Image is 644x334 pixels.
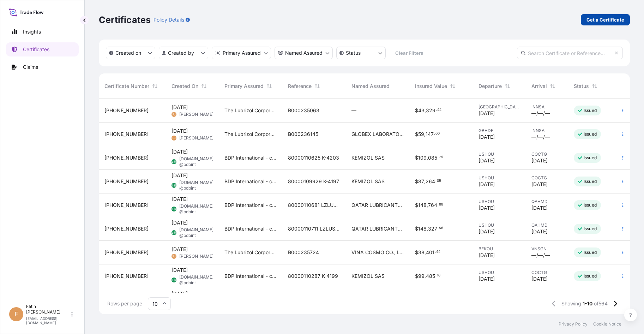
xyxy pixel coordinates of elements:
[583,300,592,307] span: 1-10
[479,175,520,181] span: USHOU
[288,154,339,161] span: 80000110625 K-4203
[395,49,423,56] p: Clear Filters
[6,25,79,39] a: Insights
[479,222,520,228] span: USHOU
[168,49,194,56] p: Created by
[479,181,495,188] span: [DATE]
[435,180,437,182] span: .
[584,226,597,232] p: Issued
[288,107,319,114] span: B000235063
[104,178,149,185] span: [PHONE_NUMBER]
[351,273,385,280] span: KEMIZOL SAS
[438,227,439,229] span: .
[561,300,581,307] span: Showing
[425,250,426,255] span: ,
[26,316,70,325] p: [EMAIL_ADDRESS][DOMAIN_NAME]
[415,155,418,160] span: $
[437,180,441,182] span: 09
[436,109,437,111] span: .
[479,275,495,282] span: [DATE]
[531,157,548,164] span: [DATE]
[531,204,548,211] span: [DATE]
[584,108,597,113] p: Issued
[574,83,589,90] span: Status
[106,47,155,59] button: createdOn Filter options
[223,49,261,56] p: Primary Assured
[531,104,562,110] span: INNSA
[288,83,312,90] span: Reference
[479,157,495,164] span: [DATE]
[424,132,426,137] span: ,
[415,274,418,279] span: $
[418,203,427,208] span: 148
[449,82,457,90] button: Sort
[351,154,385,161] span: KEMIZOL SAS
[531,133,550,141] span: —/—/—
[224,83,264,90] span: Primary Assured
[265,82,273,90] button: Sort
[179,180,213,191] span: [DOMAIN_NAME] @bdpint
[14,311,18,318] span: F
[548,82,557,90] button: Sort
[415,132,418,137] span: $
[434,132,435,135] span: .
[426,132,434,137] span: 147
[531,228,548,235] span: [DATE]
[581,14,630,25] a: Get a Certificate
[593,321,621,327] p: Cookie Notice
[351,107,356,114] span: —
[435,132,440,135] span: 00
[23,64,38,71] p: Claims
[159,47,208,59] button: createdBy Filter options
[590,82,599,90] button: Sort
[285,49,323,56] p: Named Assured
[428,203,437,208] span: 764
[479,199,520,204] span: USHOU
[288,225,340,232] span: 80000110711 LZLUSA-QALCO-20250818A
[171,246,188,253] span: [DATE]
[224,225,277,232] span: BDP International - c/o The Lubrizol Corporation
[288,202,340,209] span: 80000110681 LZLUSA-QALCO-20250818
[559,321,588,327] a: Privacy Policy
[425,274,426,279] span: ,
[171,83,198,90] span: Created On
[104,107,149,114] span: [PHONE_NUMBER]
[439,156,443,159] span: 79
[584,131,597,137] p: Issued
[531,199,562,204] span: QAHMD
[6,60,79,74] a: Claims
[435,274,437,277] span: .
[479,110,495,117] span: [DATE]
[224,202,277,209] span: BDP International - c/o The Lubrizol Corporation
[479,104,520,110] span: [GEOGRAPHIC_DATA][PERSON_NAME]
[426,250,434,255] span: 401
[415,250,418,255] span: $
[171,172,188,179] span: [DATE]
[26,304,70,315] p: Fatin [PERSON_NAME]
[424,179,426,184] span: ,
[224,154,277,161] span: BDP International - c/o The Lubrizol Corporation
[104,273,149,280] span: [PHONE_NUMBER]
[531,110,550,117] span: —/—/—
[584,155,597,161] p: Issued
[171,290,188,297] span: [DATE]
[586,16,624,23] p: Get a Certificate
[288,249,319,256] span: B000235724
[479,246,520,252] span: BEKOU
[313,82,321,90] button: Sort
[151,82,159,90] button: Sort
[171,127,188,135] span: [DATE]
[179,274,213,286] span: [DOMAIN_NAME] @bdpint
[415,179,418,184] span: $
[426,274,435,279] span: 485
[173,111,176,118] span: FJ
[172,229,176,236] span: L@
[425,108,426,113] span: ,
[531,128,562,133] span: INNSA
[428,155,437,160] span: 085
[104,202,149,209] span: [PHONE_NUMBER]
[418,226,427,231] span: 148
[6,42,79,56] a: Certificates
[438,156,439,159] span: .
